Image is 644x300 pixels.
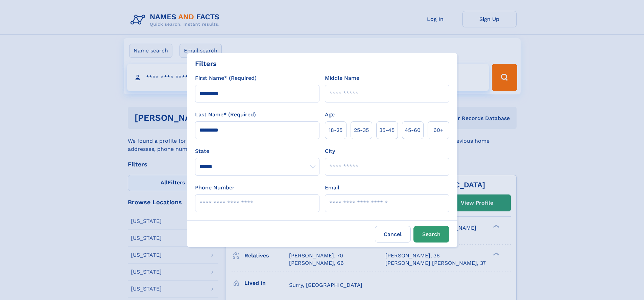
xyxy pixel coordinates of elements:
[413,226,449,243] button: Search
[354,126,369,134] span: 25‑35
[325,111,335,119] label: Age
[325,184,339,192] label: Email
[379,126,395,134] span: 35‑45
[325,147,335,155] label: City
[195,147,319,155] label: State
[325,74,359,82] label: Middle Name
[433,126,444,134] span: 60+
[195,59,217,69] div: Filters
[405,126,421,134] span: 45‑60
[375,226,411,243] label: Cancel
[329,126,342,134] span: 18‑25
[195,184,235,192] label: Phone Number
[195,74,257,82] label: First Name* (Required)
[195,111,256,119] label: Last Name* (Required)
